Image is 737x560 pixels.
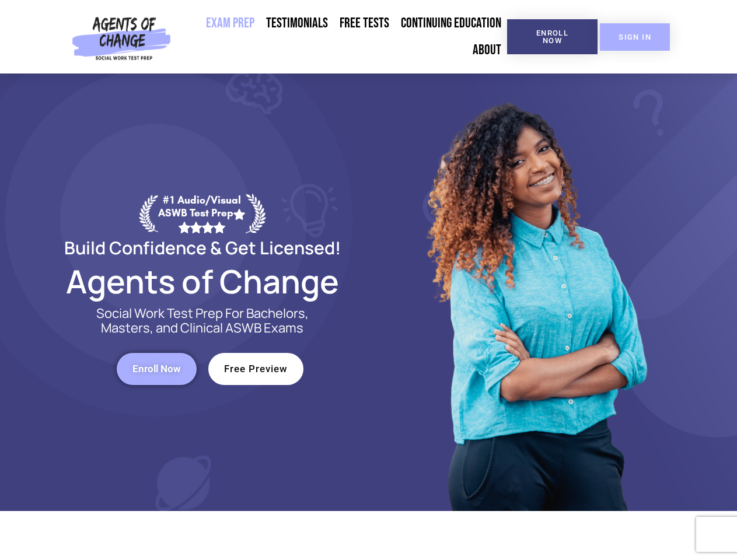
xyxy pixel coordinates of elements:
[158,194,246,233] div: #1 Audio/Visual ASWB Test Prep
[334,10,395,37] a: Free Tests
[36,239,369,256] h2: Build Confidence & Get Licensed!
[224,364,288,374] span: Free Preview
[132,364,181,374] span: Enroll Now
[395,10,507,37] a: Continuing Education
[200,10,260,37] a: Exam Prep
[467,37,507,64] a: About
[83,306,322,335] p: Social Work Test Prep For Bachelors, Masters, and Clinical ASWB Exams
[619,33,651,41] span: SIGN IN
[600,23,670,51] a: SIGN IN
[208,353,303,385] a: Free Preview
[418,73,652,511] img: Website Image 1 (1)
[526,29,579,44] span: Enroll Now
[117,353,197,385] a: Enroll Now
[507,19,598,54] a: Enroll Now
[36,268,369,295] h2: Agents of Change
[260,10,334,37] a: Testimonials
[176,10,507,64] nav: Menu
